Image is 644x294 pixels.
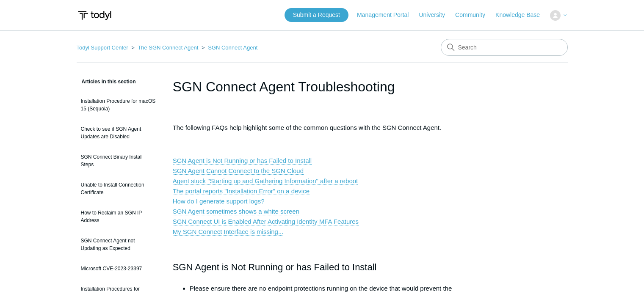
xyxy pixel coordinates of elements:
[357,11,417,19] a: Management Portal
[77,261,160,277] a: Microsoft CVE-2023-23397
[441,39,568,56] input: Search
[77,8,113,23] img: Todyl Support Center Help Center home page
[173,198,265,205] a: How do I generate support logs?
[173,77,472,97] h1: SGN Connect Agent Troubleshooting
[173,123,472,133] p: The following FAQs help highlight some of the common questions with the SGN Connect Agent.
[173,260,472,275] h2: SGN Agent is Not Running or has Failed to Install
[77,79,136,85] span: Articles in this section
[130,44,200,51] li: The SGN Connect Agent
[495,11,548,19] a: Knowledge Base
[77,233,160,256] a: SGN Connect Agent not Updating as Expected
[77,93,160,117] a: Installation Procedure for macOS 15 (Sequoia)
[173,157,312,165] a: SGN Agent is Not Running or has Failed to Install
[77,44,128,51] a: Todyl Support Center
[77,177,160,201] a: Unable to Install Connection Certificate
[173,187,310,195] a: The portal reports "Installation Error" on a device
[455,11,494,19] a: Community
[200,44,257,51] li: SGN Connect Agent
[173,228,284,236] a: My SGN Connect Interface is missing...
[77,44,130,51] li: Todyl Support Center
[77,205,160,228] a: How to Reclaim an SGN IP Address
[77,149,160,173] a: SGN Connect Binary Install Steps
[285,8,348,22] a: Submit a Request
[138,44,198,51] a: The SGN Connect Agent
[173,208,299,215] a: SGN Agent sometimes shows a white screen
[173,167,304,175] a: SGN Agent Cannot Connect to the SGN Cloud
[173,218,359,225] a: SGN Connect UI is Enabled After Activating Identity MFA Features
[419,11,453,19] a: University
[77,121,160,145] a: Check to see if SGN Agent Updates are Disabled
[208,44,257,51] a: SGN Connect Agent
[173,177,358,185] a: Agent stuck "Starting up and Gathering Information" after a reboot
